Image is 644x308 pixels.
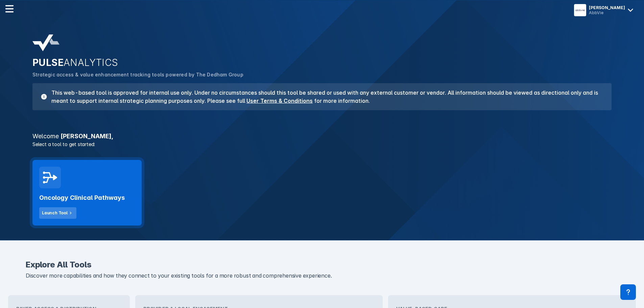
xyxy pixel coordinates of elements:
[39,194,125,202] h2: Oncology Clinical Pathways
[42,210,68,216] div: Launch Tool
[28,141,616,148] p: Select a tool to get started:
[620,284,636,300] div: Contact Support
[64,57,118,68] span: ANALYTICS
[246,97,313,104] a: User Terms & Conditions
[575,5,585,15] img: menu button
[47,89,603,105] h3: This web-based tool is approved for internal use only. Under no circumstances should this tool be...
[32,133,59,140] span: Welcome
[26,271,618,280] p: Discover more capabilities and how they connect to your existing tools for a more robust and comp...
[39,207,76,219] button: Launch Tool
[26,261,618,269] h2: Explore All Tools
[32,160,142,226] a: Oncology Clinical PathwaysLaunch Tool
[32,34,59,51] img: pulse-analytics-logo
[5,5,14,13] img: menu--horizontal.svg
[589,5,625,10] div: [PERSON_NAME]
[32,71,612,78] p: Strategic access & value enhancement tracking tools powered by The Dedham Group
[28,133,616,139] h3: [PERSON_NAME] ,
[589,10,625,15] div: AbbVie
[32,57,612,68] h2: PULSE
